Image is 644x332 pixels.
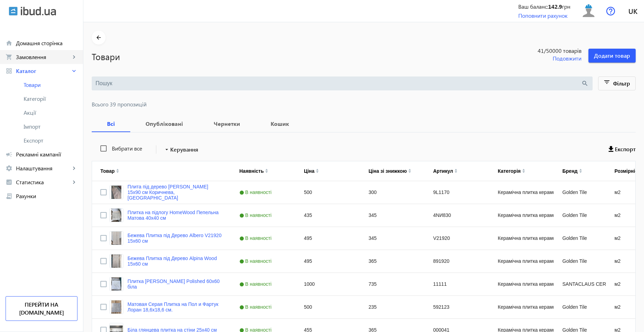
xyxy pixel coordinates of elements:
[16,151,77,158] span: Рекламні кампанії
[613,80,630,87] span: Фільтр
[562,168,578,174] div: Бренд
[316,169,319,171] img: arrow-up.svg
[127,210,223,221] a: Плитка на підлогу HomeWood Пепельна Матова 40х40 см
[127,256,223,267] a: Бежева Плитка під Дерево Alpina Wood 15х60 см
[425,204,489,227] div: 4NИ830
[609,143,636,156] button: Експорт
[408,171,411,173] img: arrow-down.svg
[304,168,314,174] div: Ціна
[425,250,489,273] div: 891920
[127,301,223,313] a: Матовая Серая Плитка на Пол и Фартук Лоран 18,6х18,6 см.
[16,54,71,60] span: Замовлення
[92,50,502,63] h1: Товари
[127,278,223,290] a: Плитка [PERSON_NAME] Polished 60x60 біла
[239,168,264,174] div: Наявність
[127,184,223,201] a: Плита під дерево [PERSON_NAME] 15х90 см Коричнева, [GEOGRAPHIC_DATA]
[239,189,273,195] span: В наявності
[71,165,77,172] mat-icon: keyboard_arrow_right
[71,179,77,186] mat-icon: keyboard_arrow_right
[239,304,273,310] span: В наявності
[16,165,71,172] span: Налаштування
[518,12,568,19] a: Поповнити рахунок
[239,235,273,241] span: В наявності
[6,54,13,60] mat-icon: shopping_cart
[614,168,643,174] div: Розмірність
[615,145,636,153] span: Експорт
[207,121,247,127] b: Чернетки
[296,181,360,204] div: 500
[100,168,115,174] div: Товар
[160,143,201,156] button: Керування
[24,137,77,144] span: Експорт
[408,169,411,171] img: arrow-up.svg
[602,79,612,88] mat-icon: filter_list
[24,123,77,130] span: Імпорт
[9,7,18,16] img: ibud.svg
[110,146,142,151] label: Вибрати все
[16,67,71,74] span: Каталог
[425,227,489,250] div: V21920
[265,171,268,173] img: arrow-down.svg
[628,7,637,15] span: uk
[454,171,457,173] img: arrow-down.svg
[360,273,425,295] div: 735
[554,204,606,227] div: Golden Tile
[425,181,489,204] div: 9L1170
[360,204,425,227] div: 345
[71,54,77,60] mat-icon: keyboard_arrow_right
[489,250,554,273] div: Керамічна плитка керамограніт
[100,121,122,127] b: Всі
[21,7,56,16] img: ibud_text.svg
[360,227,425,250] div: 345
[24,95,77,102] span: Категорії
[296,273,360,295] div: 1000
[489,181,554,204] div: Керамічна плитка керамограніт
[6,193,13,200] mat-icon: receipt_long
[296,204,360,227] div: 435
[6,40,13,47] mat-icon: home
[360,250,425,273] div: 365
[489,296,554,318] div: Керамічна плитка керамограніт
[296,227,360,250] div: 495
[433,168,453,174] div: Артикул
[369,168,407,174] div: Ціна зі знижкою
[554,227,606,250] div: Golden Tile
[579,171,582,173] img: arrow-down.svg
[94,33,103,42] mat-icon: arrow_back
[116,171,119,173] img: arrow-down.svg
[6,296,77,321] a: Перейти на [DOMAIN_NAME]
[579,169,582,171] img: arrow-up.svg
[264,121,296,127] b: Кошик
[24,109,77,116] span: Акції
[16,40,77,47] span: Домашня сторінка
[509,47,581,55] span: 41
[16,179,71,186] span: Статистика
[498,168,521,174] div: Категорія
[239,281,273,287] span: В наявності
[6,165,13,172] mat-icon: settings
[296,296,360,318] div: 500
[594,52,630,59] span: Додати товар
[548,3,562,10] b: 142.9
[489,204,554,227] div: Керамічна плитка керамограніт
[554,250,606,273] div: Golden Tile
[425,296,489,318] div: 592123
[139,121,190,127] b: Опубліковані
[6,67,13,74] mat-icon: grid_view
[6,179,13,186] mat-icon: analytics
[581,80,589,87] mat-icon: search
[6,151,13,158] mat-icon: campaign
[163,146,170,153] mat-icon: arrow_drop_down
[598,76,636,90] button: Фільтр
[24,81,77,88] span: Товари
[489,227,554,250] div: Керамічна плитка керамограніт
[588,49,636,63] button: Додати товар
[360,296,425,318] div: 235
[489,273,554,295] div: Керамічна плитка керамограніт
[316,171,319,173] img: arrow-down.svg
[606,7,615,16] img: help.svg
[544,47,581,55] span: /50000 товарів
[554,296,606,318] div: Golden Tile
[127,233,223,244] a: Бежева Плитка під Дерево Albero V21920 15х60 см
[239,258,273,264] span: В наявності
